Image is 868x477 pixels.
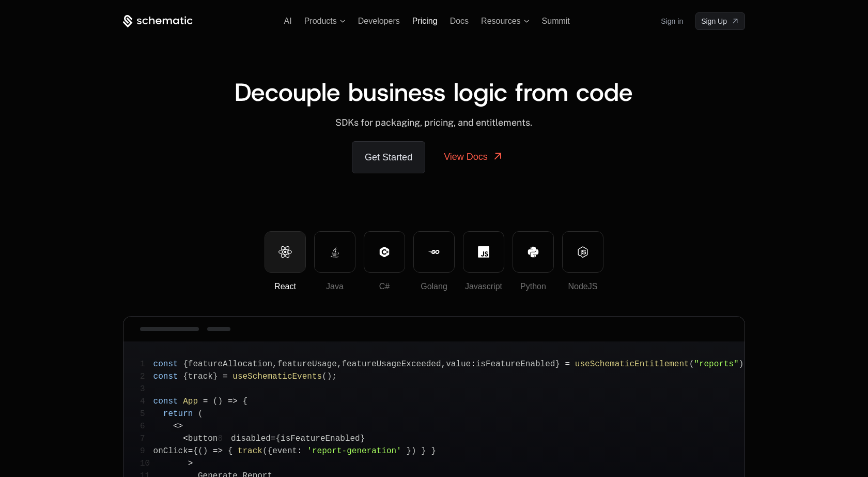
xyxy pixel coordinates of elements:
span: "reports" [694,360,738,369]
span: 7 [140,433,153,445]
span: } [421,446,426,456]
div: Javascript [463,280,504,293]
span: ( [213,397,218,406]
span: } [360,434,365,443]
span: const [153,360,178,369]
span: 4 [140,395,153,408]
button: Python [513,231,554,273]
span: event [272,446,297,456]
span: = [223,372,228,381]
span: value [446,360,471,369]
span: track [188,372,213,381]
span: ( [322,372,327,381]
span: < [183,434,188,443]
span: featureAllocation [188,360,272,369]
span: ) [203,446,208,456]
span: const [153,372,178,381]
span: 5 [140,408,153,420]
span: button [188,434,218,443]
a: View Docs [431,141,516,172]
span: track [238,446,262,456]
span: > [188,459,193,468]
span: App [183,397,198,406]
span: ( [689,360,694,369]
span: , [337,360,342,369]
span: const [153,397,178,406]
span: = [565,360,570,369]
a: Developers [358,17,400,25]
span: = [271,434,276,443]
a: Pricing [412,17,438,25]
span: { [243,397,248,406]
span: Resources [481,17,520,26]
div: Python [513,280,553,293]
span: Products [304,17,337,26]
div: NodeJS [563,280,603,293]
div: React [265,280,305,293]
span: { [275,434,281,443]
span: { [193,446,198,456]
span: SDKs for packaging, pricing, and entitlements. [335,117,532,128]
span: } [406,446,411,456]
span: 10 [140,457,158,470]
span: => [228,397,238,406]
span: 1 [140,358,153,370]
span: 2 [140,370,153,383]
span: ; [743,360,749,369]
span: onClick [153,446,188,456]
span: ) [411,446,416,456]
span: } [213,372,218,381]
span: ( [262,446,268,456]
div: Java [315,280,355,293]
button: React [265,231,306,273]
span: useSchematicEvents [233,372,322,381]
span: useSchematicEntitlement [575,360,689,369]
span: : [297,446,302,456]
button: Javascript [463,231,504,273]
a: Summit [542,17,570,25]
span: disabled [231,434,271,443]
span: ) [327,372,332,381]
button: Java [314,231,355,273]
span: isFeatureEnabled [476,360,555,369]
span: , [272,360,277,369]
span: featureUsage [277,360,337,369]
a: Docs [450,17,469,25]
span: ) [739,360,744,369]
span: = [203,397,208,406]
span: > [178,422,183,431]
span: featureUsageExceeded [342,360,441,369]
span: } [555,360,560,369]
button: NodeJS [562,231,603,273]
span: 8 [218,433,231,445]
button: Golang [413,231,455,273]
span: 3 [140,383,153,395]
button: C# [364,231,405,273]
div: C# [364,280,405,293]
span: ( [198,446,203,456]
a: AI [284,17,292,25]
span: ( [198,409,203,419]
span: 6 [140,420,153,433]
span: => [213,446,223,456]
span: 'report-generation' [307,446,401,456]
span: ; [332,372,337,381]
span: { [183,372,188,381]
span: = [188,446,193,456]
a: Sign in [661,13,683,29]
span: return [163,409,193,419]
span: { [268,446,273,456]
span: , [441,360,446,369]
span: isFeatureEnabled [281,434,360,443]
span: { [183,360,188,369]
a: [object Object] [695,12,745,30]
span: Sign Up [701,16,727,26]
span: < [173,422,178,431]
span: Decouple business logic from code [235,76,633,109]
a: Get Started [352,141,425,173]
